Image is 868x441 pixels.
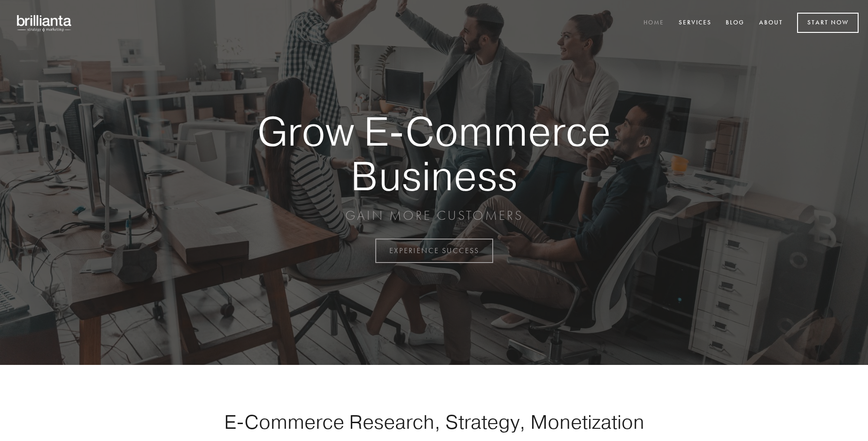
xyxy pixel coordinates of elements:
p: GAIN MORE CUSTOMERS [225,207,643,224]
img: brillianta - research, strategy, marketing [9,9,80,37]
a: EXPERIENCE SUCCESS [375,239,493,263]
a: Home [637,15,670,31]
h1: E-Commerce Research, Strategy, Monetization [194,410,674,433]
a: Services [673,15,718,31]
strong: Grow E-Commerce Business [225,109,643,198]
a: Start Now [797,13,859,33]
a: About [753,15,789,31]
a: Blog [720,15,751,31]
